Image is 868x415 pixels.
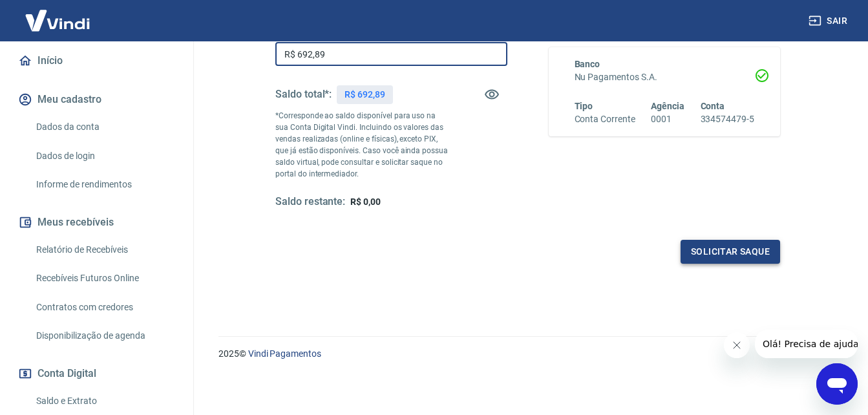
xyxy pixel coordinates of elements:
p: *Corresponde ao saldo disponível para uso na sua Conta Digital Vindi. Incluindo os valores das ve... [275,110,449,180]
a: Vindi Pagamentos [248,348,321,359]
a: Dados da conta [31,114,178,140]
h5: Saldo restante: [275,195,345,209]
h5: Saldo total*: [275,88,332,101]
a: Informe de rendimentos [31,171,178,198]
iframe: Mensagem da empresa [755,330,858,358]
a: Disponibilização de agenda [31,323,178,349]
button: Sair [806,9,852,33]
p: 2025 © [218,347,837,361]
button: Meu cadastro [16,85,178,114]
h6: Nu Pagamentos S.A. [575,70,755,84]
span: Tipo [575,101,593,111]
a: Contratos com credores [31,294,178,321]
h6: 0001 [651,112,684,126]
a: Recebíveis Futuros Online [31,265,178,292]
span: Conta [701,101,725,111]
h6: 334574479-5 [701,112,754,126]
span: R$ 0,00 [350,197,381,207]
a: Saldo e Extrato [31,388,178,414]
button: Meus recebíveis [16,208,178,237]
iframe: Botão para abrir a janela de mensagens [816,363,858,405]
span: Olá! Precisa de ajuda? [8,9,109,19]
span: Agência [651,101,684,111]
span: Banco [575,59,600,69]
a: Dados de login [31,143,178,169]
h6: Conta Corrente [575,112,635,126]
img: Vindi [16,1,100,40]
a: Início [16,47,178,75]
button: Solicitar saque [681,240,780,264]
p: R$ 692,89 [344,88,385,101]
button: Conta Digital [16,359,178,388]
iframe: Fechar mensagem [724,332,750,358]
a: Relatório de Recebíveis [31,237,178,263]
